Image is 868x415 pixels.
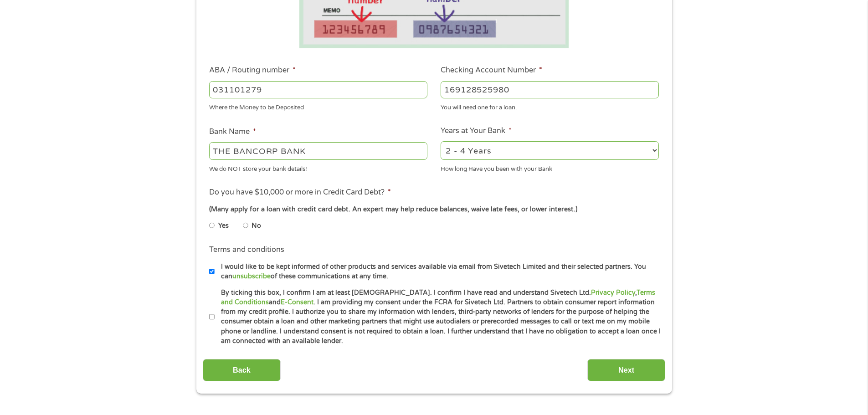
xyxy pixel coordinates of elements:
div: We do NOT store your bank details! [209,161,427,174]
label: No [252,221,261,231]
a: Privacy Policy [591,289,635,297]
label: ABA / Routing number [209,66,296,75]
label: Yes [218,221,229,231]
a: E-Consent [281,298,313,306]
div: You will need one for a loan. [441,100,659,113]
label: Bank Name [209,127,256,137]
input: 345634636 [441,81,659,98]
div: How long Have you been with your Bank [441,161,659,174]
label: Checking Account Number [441,66,542,75]
a: Terms and Conditions [221,289,655,306]
label: Years at Your Bank [441,126,512,136]
label: Do you have $10,000 or more in Credit Card Debt? [209,188,391,197]
div: Where the Money to be Deposited [209,100,427,113]
label: Terms and conditions [209,245,284,255]
a: unsubscribe [232,272,271,280]
input: Back [203,359,281,381]
input: Next [587,359,665,381]
input: 263177916 [209,81,427,98]
label: I would like to be kept informed of other products and services available via email from Sivetech... [215,262,662,282]
label: By ticking this box, I confirm I am at least [DEMOGRAPHIC_DATA]. I confirm I have read and unders... [215,288,662,346]
div: (Many apply for a loan with credit card debt. An expert may help reduce balances, waive late fees... [209,205,658,215]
